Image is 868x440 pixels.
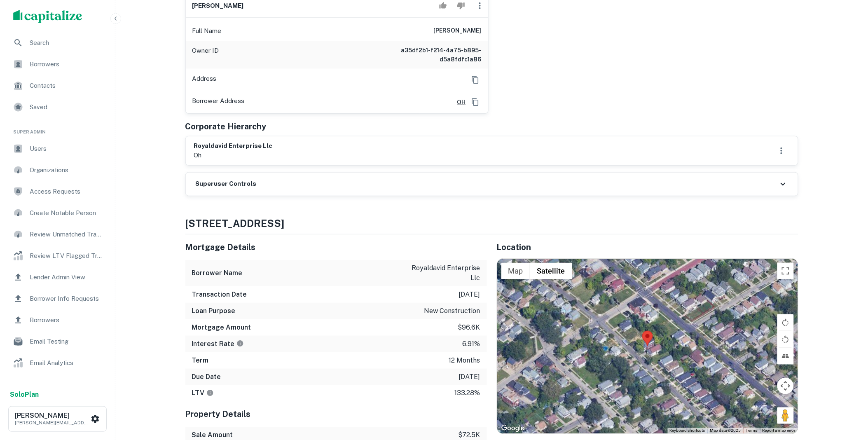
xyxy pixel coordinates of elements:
a: Review Unmatched Transactions [7,225,108,244]
h6: Term [192,356,209,365]
span: Borrowers [30,315,103,325]
p: 133.28% [455,389,480,398]
h5: Corporate Hierarchy [185,120,267,133]
a: Borrowers [7,54,108,74]
a: Open this area in Google Maps (opens a new window) [499,423,526,434]
h6: Interest Rate [192,339,244,349]
h6: a35df2b1-f214-4a75-b895-d5a8fdfc1a86 [383,46,482,64]
span: Saved [30,102,103,112]
a: OH [451,98,466,107]
p: royaldavid enterprise llc [406,263,480,283]
span: Borrower Info Requests [30,294,103,304]
svg: LTVs displayed on the website are for informational purposes only and may be reported incorrectly... [206,389,214,397]
a: Saved [7,97,108,117]
h5: Property Details [185,408,487,421]
h6: Superuser Controls [196,179,257,189]
svg: The interest rates displayed on the website are for informational purposes only and may be report... [236,340,244,347]
p: Address [192,74,217,86]
a: Users [7,139,108,159]
a: Access Requests [7,182,108,201]
a: Contacts [7,76,108,96]
button: Rotate map clockwise [777,314,794,331]
p: Borrower Address [192,96,245,108]
li: Super Admin [7,119,108,139]
span: Borrowers [30,59,103,69]
span: Map data ©2025 [710,428,741,433]
a: Email Testing [7,332,108,351]
button: Drag Pegman onto the map to open Street View [777,407,794,424]
button: Copy Address [469,74,482,86]
strong: Solo Plan [10,391,39,398]
button: Toggle fullscreen view [777,263,794,279]
a: Create Notable Person [7,203,108,223]
button: Tilt map [777,348,794,365]
span: Users [30,144,103,154]
a: Organizations [7,160,108,180]
p: [PERSON_NAME][EMAIL_ADDRESS][DOMAIN_NAME] [15,419,89,426]
a: Borrowers [7,310,108,330]
span: Email Analytics [30,358,103,368]
h6: [PERSON_NAME] [15,412,89,419]
a: Borrower Info Requests [7,289,108,309]
p: [DATE] [459,372,480,382]
p: [DATE] [459,290,480,300]
button: Copy Address [469,96,482,108]
p: $96.6k [458,323,480,332]
h6: Mortgage Amount [192,323,251,332]
button: Show street map [501,263,530,279]
span: Access Requests [30,187,103,197]
iframe: Chat Widget [827,374,868,414]
div: Email Analytics [7,353,108,373]
img: Google [499,423,526,434]
a: Review LTV Flagged Transactions [7,246,108,266]
a: Lender Admin View [7,267,108,287]
p: 12 months [449,356,480,365]
h6: LTV [192,389,214,398]
a: Report a map error [763,428,795,433]
h6: [PERSON_NAME] [434,26,482,36]
span: Search [30,38,103,48]
button: Map camera controls [777,378,794,394]
button: Rotate map counterclockwise [777,331,794,348]
h6: Due Date [192,372,221,382]
p: Owner ID [192,46,219,64]
button: Keyboard shortcuts [670,428,705,434]
img: capitalize-logo.png [13,10,82,23]
span: Review LTV Flagged Transactions [30,251,103,261]
span: Create Notable Person [30,208,103,218]
p: 6.91% [463,339,480,349]
h5: Location [497,241,798,253]
h6: Borrower Name [192,268,243,278]
span: Lender Admin View [30,272,103,282]
h5: Mortgage Details [185,241,487,253]
button: [PERSON_NAME][PERSON_NAME][EMAIL_ADDRESS][DOMAIN_NAME] [8,406,107,432]
span: Organizations [30,165,103,175]
span: Contacts [30,81,103,91]
h6: royaldavid enterprise llc [194,141,273,151]
h6: Loan Purpose [192,306,236,316]
a: SoloPlan [10,390,39,400]
span: Review Unmatched Transactions [30,229,103,239]
a: Terms (opens in new tab) [746,428,758,433]
h6: [PERSON_NAME] [192,1,244,11]
span: Email Testing [30,337,103,346]
p: oh [194,150,273,160]
button: Show satellite imagery [530,263,572,279]
a: Search [7,33,108,53]
p: Full Name [192,26,222,36]
h4: [STREET_ADDRESS] [185,216,798,231]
